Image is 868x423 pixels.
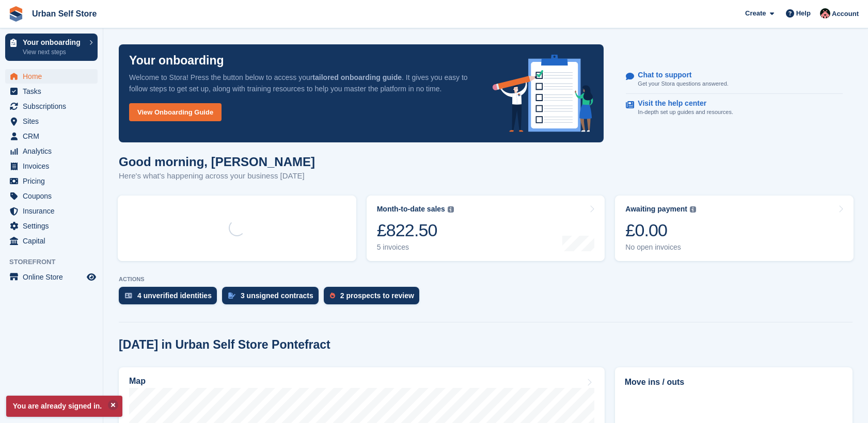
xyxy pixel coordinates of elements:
[5,144,98,158] a: menu
[23,84,85,99] span: Tasks
[625,376,843,388] h2: Move ins / outs
[9,257,103,267] span: Storefront
[626,94,843,122] a: Visit the help center In-depth set up guides and resources.
[330,292,335,299] img: prospect-51fa495bee0391a8d652442698ab0144808aea92771e9ea1ae160a38d050c398.svg
[23,39,84,46] p: Your onboarding
[5,234,98,248] a: menu
[137,291,212,300] div: 4 unverified identities
[5,204,98,218] a: menu
[23,69,85,84] span: Home
[8,6,24,22] img: stora-icon-8386f47178a22dfd0bd8f6a31ec36ba5ce8667c1dd55bd0f319d3a0aa187defe.svg
[23,189,85,203] span: Coupons
[5,174,98,188] a: menu
[125,292,132,299] img: verify_identity-adf6edd0f0f0b5bbfe63781bf79b02c33cf7c696d77639b501bdc392416b5a36.svg
[129,103,222,121] a: View Onboarding Guide
[690,206,696,213] img: icon-info-grey-7440780725fd019a000dd9b08b2336e03edf1995a4989e88bcd33f0948082b44.svg
[367,196,605,261] a: Month-to-date sales £822.50 5 invoices
[119,276,853,283] p: ACTIONS
[448,206,454,213] img: icon-info-grey-7440780725fd019a000dd9b08b2336e03edf1995a4989e88bcd33f0948082b44.svg
[5,129,98,143] a: menu
[340,291,414,300] div: 2 prospects to review
[625,205,687,214] div: Awaiting payment
[625,220,696,241] div: £0.00
[377,220,454,241] div: £822.50
[377,205,445,214] div: Month-to-date sales
[5,270,98,284] a: menu
[6,396,122,417] p: You are already signed in.
[832,9,859,19] span: Account
[23,47,84,57] p: View next steps
[625,243,696,252] div: No open invoices
[324,287,424,310] a: 2 prospects to review
[5,99,98,113] a: menu
[222,287,324,310] a: 3 unsigned contracts
[638,99,725,108] p: Visit the help center
[796,8,811,19] span: Help
[129,72,476,94] p: Welcome to Stora! Press the button below to access your . It gives you easy to follow steps to ge...
[638,71,720,79] p: Chat to support
[5,69,98,84] a: menu
[129,55,224,67] p: Your onboarding
[23,144,85,158] span: Analytics
[119,287,222,310] a: 4 unverified identities
[119,170,315,182] p: Here's what's happening across your business [DATE]
[23,234,85,248] span: Capital
[5,159,98,173] a: menu
[5,114,98,128] a: menu
[119,155,315,169] h1: Good morning, [PERSON_NAME]
[119,338,330,352] h2: [DATE] in Urban Self Store Pontefract
[23,270,85,284] span: Online Store
[129,377,146,386] h2: Map
[23,204,85,218] span: Insurance
[23,174,85,188] span: Pricing
[241,291,313,300] div: 3 unsigned contracts
[5,219,98,233] a: menu
[23,114,85,128] span: Sites
[5,34,98,61] a: Your onboarding View next steps
[5,189,98,203] a: menu
[23,219,85,233] span: Settings
[377,243,454,252] div: 5 invoices
[638,79,728,88] p: Get your Stora questions answered.
[626,66,843,94] a: Chat to support Get your Stora questions answered.
[638,108,733,117] p: In-depth set up guides and resources.
[493,55,594,132] img: onboarding-info-6c161a55d2c0e0a8cae90662b2fe09162a5109e8cc188191df67fb4f79e88e88.svg
[23,159,85,173] span: Invoices
[85,271,98,283] a: Preview store
[312,73,402,82] strong: tailored onboarding guide
[228,292,235,299] img: contract_signature_icon-13c848040528278c33f63329250d36e43548de30e8caae1d1a13099fd9432cc5.svg
[745,8,766,19] span: Create
[820,8,830,19] img: Josh Marshall
[23,99,85,113] span: Subscriptions
[615,196,854,261] a: Awaiting payment £0.00 No open invoices
[28,5,101,22] a: Urban Self Store
[23,129,85,143] span: CRM
[5,84,98,99] a: menu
